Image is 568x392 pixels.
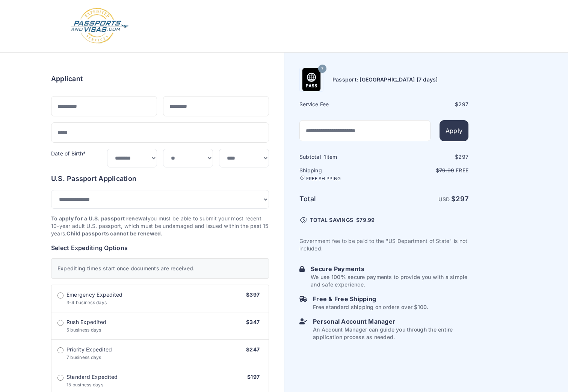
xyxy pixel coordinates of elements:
strong: $ [451,195,468,203]
span: Free [456,167,468,173]
span: 3-4 business days [66,300,107,305]
h6: Subtotal · item [299,153,383,161]
span: Priority Expedited [66,346,112,353]
h6: Service Fee [299,101,383,108]
strong: To apply for a U.S. passport renewal [51,215,148,222]
span: 1 [324,154,326,160]
h6: Secure Payments [311,264,468,273]
h6: Select Expediting Options [51,243,269,252]
span: 15 business days [66,382,103,387]
p: you must be able to submit your most recent 10-year adult U.S. passport, which must be undamaged ... [51,215,269,237]
span: TOTAL SAVINGS [310,216,353,224]
button: Apply [440,120,468,141]
span: Emergency Expedited [66,291,123,299]
h6: U.S. Passport Application [51,173,269,184]
span: $197 [247,374,260,380]
span: $397 [246,291,260,298]
h6: Personal Account Manager [313,317,468,326]
p: An Account Manager can guide you through the entire application process as needed. [313,326,468,341]
span: 79.99 [360,217,375,223]
p: Free standard shipping on orders over $100. [313,303,428,311]
h6: Total [299,194,383,204]
span: 297 [458,101,468,107]
h6: Applicant [51,74,83,84]
label: Date of Birth* [51,150,86,157]
div: Expediting times start once documents are received. [51,258,269,279]
span: FREE SHIPPING [306,176,341,182]
img: Logo [70,8,130,45]
p: We use 100% secure payments to provide you with a simple and safe experience. [311,273,468,288]
span: 297 [456,195,468,203]
span: $ [356,216,375,224]
span: 79.99 [439,167,454,173]
span: USD [438,196,450,202]
p: Government fee to be paid to the "US Department of State" is not included. [299,237,468,252]
span: 7 [321,64,323,74]
div: $ [385,153,468,161]
span: $247 [246,346,260,353]
div: $ [385,101,468,108]
strong: Child passports cannot be renewed. [66,230,163,237]
h6: Free & Free Shipping [313,294,428,303]
h6: Shipping [299,167,383,182]
img: Product Name [300,68,323,91]
span: 5 business days [66,327,101,333]
h6: Passport: [GEOGRAPHIC_DATA] [7 days] [332,76,438,83]
p: $ [385,167,468,174]
span: Standard Expedited [66,373,118,381]
span: 297 [458,154,468,160]
span: $347 [246,319,260,325]
span: Rush Expedited [66,318,106,326]
span: 7 business days [66,354,101,360]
